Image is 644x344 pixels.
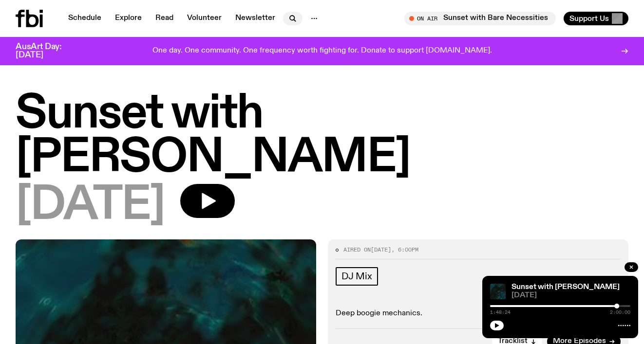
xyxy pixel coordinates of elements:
[16,43,78,59] h3: AusArt Day: [DATE]
[150,12,179,25] a: Read
[490,310,511,315] span: 1:48:24
[564,12,628,25] button: Support Us
[109,12,148,25] a: Explore
[152,47,492,55] p: One day. One community. One frequency worth fighting for. Donate to support [DOMAIN_NAME].
[391,246,418,253] span: , 6:00pm
[229,12,281,25] a: Newsletter
[336,309,621,318] p: Deep boogie mechanics.
[569,14,609,23] span: Support Us
[511,283,620,291] a: Sunset with [PERSON_NAME]
[16,184,165,228] span: [DATE]
[16,92,628,180] h1: Sunset with [PERSON_NAME]
[343,246,371,253] span: Aired on
[511,292,630,299] span: [DATE]
[181,12,227,25] a: Volunteer
[610,310,630,315] span: 2:00:00
[371,246,391,253] span: [DATE]
[341,271,372,282] span: DJ Mix
[336,267,378,286] a: DJ Mix
[404,12,556,25] button: On AirSunset with Bare Necessities
[62,12,107,25] a: Schedule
